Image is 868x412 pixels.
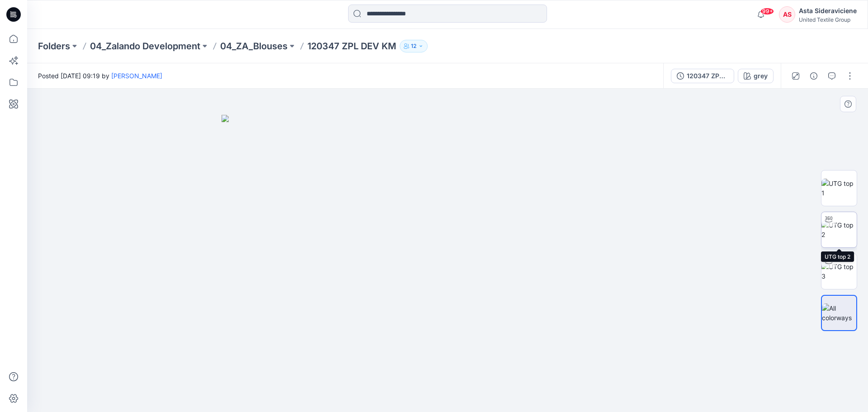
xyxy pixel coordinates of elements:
[220,40,288,52] a: 04_ZA_Blouses
[821,262,857,281] img: UTG top 3
[754,71,768,81] div: grey
[799,5,857,16] div: Asta Sideraviciene
[687,71,728,81] div: 120347 ZPL PRO2 KM
[779,6,795,23] div: AS
[821,179,857,198] img: UTG top 1
[738,69,774,83] button: grey
[821,220,857,239] img: UTG top 2
[307,40,396,52] p: 120347 ZPL DEV KM
[822,303,856,322] img: All colorways
[411,41,416,51] p: 12
[38,40,70,52] a: Folders
[90,40,200,52] a: 04_Zalando Development
[400,40,428,52] button: 12
[799,16,857,23] div: United Textile Group
[760,8,774,15] span: 99+
[111,72,162,80] a: [PERSON_NAME]
[38,71,162,81] span: Posted [DATE] 09:19 by
[671,69,734,83] button: 120347 ZPL PRO2 KM
[807,69,821,83] button: Details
